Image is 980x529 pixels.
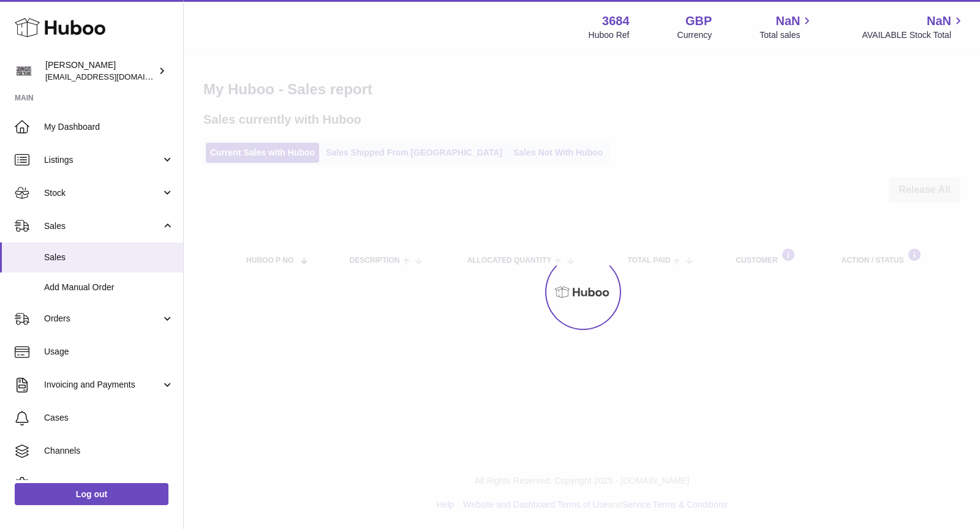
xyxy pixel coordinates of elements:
[775,13,800,29] span: NaN
[44,121,174,133] span: My Dashboard
[44,412,174,424] span: Cases
[44,478,174,490] span: Settings
[45,72,180,81] span: [EMAIL_ADDRESS][DOMAIN_NAME]
[15,62,33,80] img: theinternationalventure@gmail.com
[602,13,630,29] strong: 3684
[44,445,174,457] span: Channels
[44,313,161,325] span: Orders
[862,29,965,41] span: AVAILABLE Stock Total
[44,379,161,391] span: Invoicing and Payments
[44,187,161,199] span: Stock
[44,282,174,293] span: Add Manual Order
[589,29,630,41] div: Huboo Ref
[45,59,156,83] div: [PERSON_NAME]
[759,29,814,41] span: Total sales
[44,154,161,166] span: Listings
[15,483,168,505] a: Log out
[677,29,712,41] div: Currency
[44,252,174,263] span: Sales
[44,220,161,232] span: Sales
[927,13,951,29] span: NaN
[44,346,174,358] span: Usage
[862,13,965,41] a: NaN AVAILABLE Stock Total
[759,13,814,41] a: NaN Total sales
[685,13,712,29] strong: GBP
